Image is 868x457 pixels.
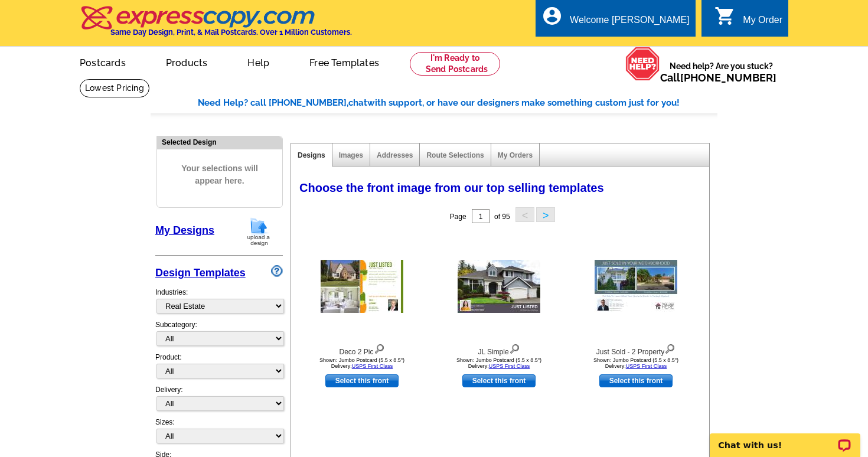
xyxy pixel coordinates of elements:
button: > [536,207,555,222]
img: upload-design [243,217,274,247]
div: Product: [155,352,283,384]
img: view design details [374,341,385,354]
span: Call [660,71,776,84]
div: Just Sold - 2 Property [571,341,701,357]
div: Welcome [PERSON_NAME] [570,15,689,31]
a: Postcards [61,48,145,76]
div: JL Simple [434,341,564,357]
span: Page [450,213,466,221]
img: design-wizard-help-icon.png [271,265,283,277]
div: Subcategory: [155,319,283,352]
a: My Designs [155,224,214,236]
span: chat [348,97,367,108]
a: Help [229,48,288,76]
a: Route Selections [426,151,484,159]
div: Shown: Jumbo Postcard (5.5 x 8.5") Delivery: [297,357,427,369]
div: My Order [743,15,782,31]
a: USPS First Class [352,363,393,369]
span: Choose the front image from our top selling templates [299,181,604,194]
div: Delivery: [155,384,283,417]
a: Images [339,151,363,159]
div: Sizes: [155,417,283,449]
a: Designs [298,151,325,159]
img: JL Simple [458,260,540,313]
div: Shown: Jumbo Postcard (5.5 x 8.5") Delivery: [434,357,564,369]
img: help [625,47,660,81]
a: use this design [325,374,399,387]
div: Need Help? call [PHONE_NUMBER], with support, or have our designers make something custom just fo... [198,96,717,110]
a: Same Day Design, Print, & Mail Postcards. Over 1 Million Customers. [80,14,352,37]
span: of 95 [494,213,510,221]
div: Selected Design [157,136,282,148]
img: Just Sold - 2 Property [595,260,677,313]
img: view design details [509,341,520,354]
img: Deco 2 Pic [321,260,403,313]
a: My Orders [498,151,533,159]
div: Shown: Jumbo Postcard (5.5 x 8.5") Delivery: [571,357,701,369]
a: Addresses [377,151,413,159]
a: Design Templates [155,267,246,279]
a: Products [147,48,227,76]
a: Free Templates [291,48,398,76]
a: USPS First Class [626,363,667,369]
span: Need help? Are you stuck? [660,60,782,84]
div: Deco 2 Pic [297,341,427,357]
a: use this design [599,374,673,387]
button: < [515,207,534,222]
iframe: LiveChat chat widget [702,420,868,457]
div: Industries: [155,281,283,319]
i: account_circle [541,5,563,27]
i: shopping_cart [714,5,736,27]
a: shopping_cart My Order [714,13,782,28]
a: use this design [462,374,536,387]
img: view design details [664,341,676,354]
h4: Same Day Design, Print, & Mail Postcards. Over 1 Million Customers. [110,28,352,37]
span: Your selections will appear here. [166,151,273,199]
a: [PHONE_NUMBER] [680,71,776,84]
a: USPS First Class [489,363,530,369]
